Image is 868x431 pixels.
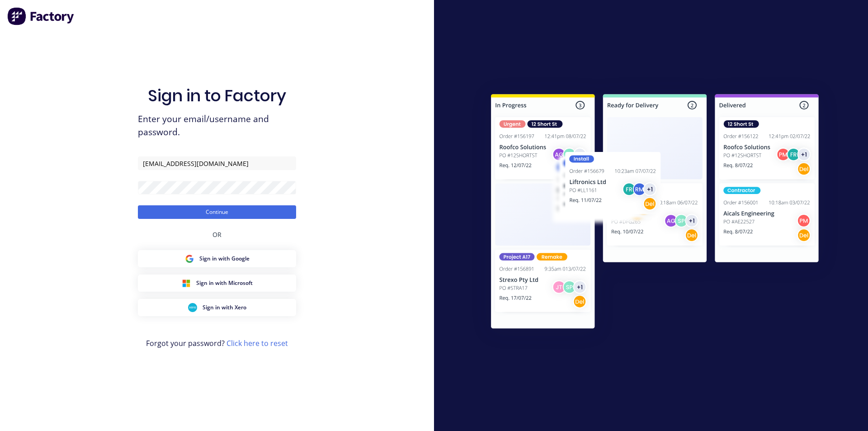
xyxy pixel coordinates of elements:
button: Xero Sign inSign in with Xero [138,299,296,316]
span: Enter your email/username and password. [138,113,296,139]
a: Click here to reset [226,338,288,348]
img: Factory [7,7,75,25]
span: Sign in with Microsoft [196,279,253,287]
span: Sign in with Google [199,255,250,263]
div: OR [212,219,222,250]
span: Forgot your password? [146,338,288,349]
img: Microsoft Sign in [182,279,191,288]
img: Sign in [471,76,839,350]
input: Email/Username [138,156,296,170]
h1: Sign in to Factory [148,86,286,105]
button: Microsoft Sign inSign in with Microsoft [138,275,296,292]
img: Google Sign in [185,254,194,263]
button: Google Sign inSign in with Google [138,250,296,267]
button: Continue [138,205,296,219]
span: Sign in with Xero [203,303,246,312]
img: Xero Sign in [188,303,197,312]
